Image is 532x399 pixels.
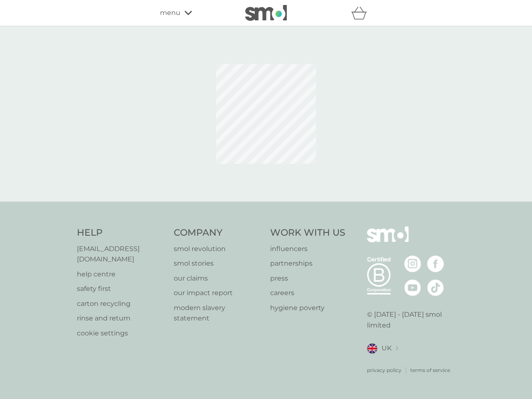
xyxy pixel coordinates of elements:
a: our claims [174,273,262,284]
span: menu [160,7,180,18]
a: smol stories [174,258,262,269]
a: modern slavery statement [174,303,262,324]
a: influencers [270,244,345,254]
a: privacy policy [367,366,401,374]
img: select a new location [396,346,398,351]
img: visit the smol Youtube page [404,279,421,296]
img: smol [367,227,409,255]
img: smol [245,5,287,21]
div: basket [351,5,372,21]
a: help centre [77,269,165,280]
img: visit the smol Instagram page [404,256,421,272]
a: [EMAIL_ADDRESS][DOMAIN_NAME] [77,244,165,265]
a: rinse and return [77,313,165,324]
a: carton recycling [77,298,165,309]
h4: Work With Us [270,227,345,239]
a: cookie settings [77,328,165,339]
a: partnerships [270,258,345,269]
a: press [270,273,345,284]
a: terms of service [410,366,450,374]
a: safety first [77,283,165,294]
img: UK flag [367,343,377,354]
a: hygiene poverty [270,303,345,313]
h4: Help [77,227,165,239]
img: visit the smol Facebook page [427,256,444,272]
h4: Company [174,227,262,239]
img: visit the smol Tiktok page [427,279,444,296]
p: © [DATE] - [DATE] smol limited [367,309,456,330]
span: UK [382,343,392,354]
a: our impact report [174,288,262,298]
a: smol revolution [174,244,262,254]
a: careers [270,288,345,298]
